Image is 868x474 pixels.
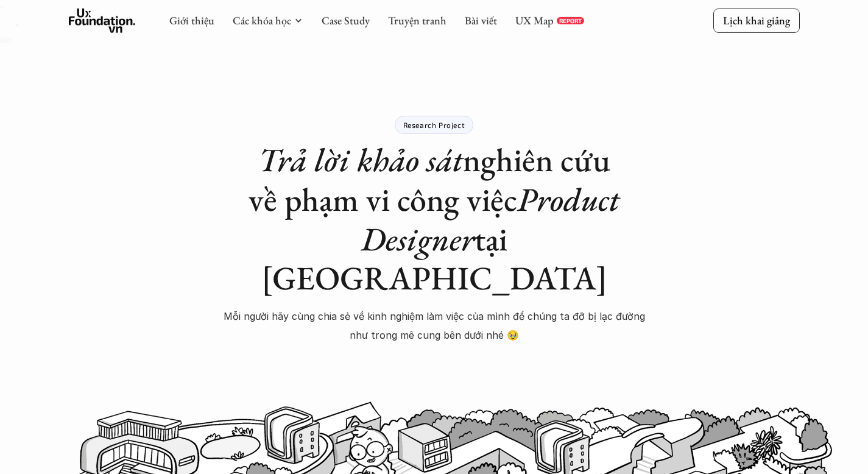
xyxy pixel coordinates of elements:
[723,13,790,27] p: Lịch khai giảng
[233,13,291,27] a: Các khóa học
[557,17,584,24] a: REPORT
[465,13,497,27] a: Bài viết
[713,9,800,32] a: Lịch khai giảng
[515,13,554,27] a: UX Map
[322,13,370,27] a: Case Study
[361,178,627,260] em: Product Designer
[559,17,582,24] p: REPORT
[169,13,214,27] a: Giới thiệu
[221,307,647,344] p: Mỗi người hãy cùng chia sẻ về kinh nghiệm làm việc của mình để chúng ta đỡ bị lạc đường như trong...
[221,140,647,298] h1: nghiên cứu về phạm vi công việc tại [GEOGRAPHIC_DATA]
[403,121,465,129] p: Research Project
[258,138,463,181] em: Trả lời khảo sát
[388,13,446,27] a: Truyện tranh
